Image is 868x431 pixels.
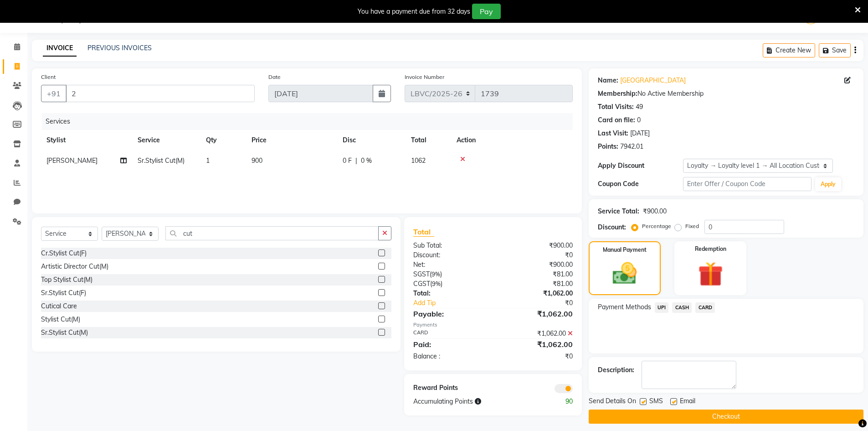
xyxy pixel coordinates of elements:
[598,302,651,312] span: Payment Methods
[508,298,580,308] div: ₹0
[683,177,812,191] input: Enter Offer / Coupon Code
[630,129,650,138] div: [DATE]
[66,85,255,102] input: Search by Name/Mobile/Email/Code
[355,156,357,166] span: |
[406,270,493,279] div: ( )
[41,315,80,324] div: Stylist Cut(M)
[536,397,580,406] div: 90
[589,396,636,408] span: Send Details On
[411,156,426,165] span: 1062
[343,156,352,166] span: 0 F
[406,352,493,361] div: Balance :
[200,130,246,151] th: Qty
[413,270,430,278] span: SGST
[405,73,444,81] label: Invoice Number
[406,260,493,270] div: Net:
[763,43,815,57] button: Create New
[41,328,88,338] div: Sr.Stylist Cut(M)
[685,222,699,230] label: Fixed
[406,339,493,350] div: Paid:
[493,352,580,361] div: ₹0
[41,85,67,102] button: +91
[138,156,185,165] span: Sr.Stylist Cut(M)
[598,223,626,232] div: Discount:
[41,288,86,298] div: Sr.Stylist Cut(F)
[41,130,132,151] th: Stylist
[643,207,667,216] div: ₹900.00
[406,308,493,319] div: Payable:
[620,76,686,85] a: [GEOGRAPHIC_DATA]
[605,260,644,287] img: _cash.svg
[406,298,507,308] a: Add Tip
[819,43,851,57] button: Save
[413,227,434,237] span: Total
[406,250,493,260] div: Discount:
[472,4,501,19] button: Pay
[589,410,863,424] button: Checkout
[603,246,647,254] label: Manual Payment
[432,280,441,287] span: 9%
[358,7,470,16] div: You have a payment due from 32 days
[132,130,200,151] th: Service
[695,302,715,313] span: CARD
[598,76,618,85] div: Name:
[598,129,628,138] div: Last Visit:
[493,329,580,338] div: ₹1,062.00
[637,115,641,125] div: 0
[598,89,854,99] div: No Active Membership
[598,365,634,375] div: Description:
[493,279,580,289] div: ₹81.00
[431,270,440,278] span: 9%
[361,156,372,166] span: 0 %
[649,396,663,408] span: SMS
[620,142,643,151] div: 7942.01
[406,279,493,289] div: ( )
[493,289,580,298] div: ₹1,062.00
[695,245,726,253] label: Redemption
[337,130,406,151] th: Disc
[406,397,536,406] div: Accumulating Points
[598,161,683,171] div: Apply Discount
[46,156,98,165] span: [PERSON_NAME]
[598,142,618,151] div: Points:
[642,222,671,230] label: Percentage
[406,383,493,393] div: Reward Points
[87,44,152,52] a: PREVIOUS INVOICES
[493,250,580,260] div: ₹0
[41,262,108,271] div: Artistic Director Cut(M)
[406,329,493,338] div: CARD
[413,321,572,329] div: Payments
[598,102,634,112] div: Total Visits:
[42,113,580,130] div: Services
[815,177,841,191] button: Apply
[206,156,210,165] span: 1
[413,280,430,288] span: CGST
[246,130,337,151] th: Price
[41,73,56,81] label: Client
[252,156,262,165] span: 900
[655,302,669,313] span: UPI
[493,308,580,319] div: ₹1,062.00
[43,40,77,57] a: INVOICE
[406,289,493,298] div: Total:
[406,241,493,250] div: Sub Total:
[451,130,573,151] th: Action
[41,275,92,285] div: Top Stylist Cut(M)
[493,270,580,279] div: ₹81.00
[406,130,451,151] th: Total
[598,179,683,189] div: Coupon Code
[680,396,695,408] span: Email
[598,115,635,125] div: Card on file:
[493,241,580,250] div: ₹900.00
[41,249,87,258] div: Cr.Stylist Cut(F)
[493,339,580,350] div: ₹1,062.00
[41,301,77,311] div: Cutical Care
[268,73,281,81] label: Date
[672,302,692,313] span: CASH
[493,260,580,270] div: ₹900.00
[636,102,643,112] div: 49
[165,226,379,240] input: Search or Scan
[690,259,731,290] img: _gift.svg
[598,207,639,216] div: Service Total:
[598,89,637,99] div: Membership:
